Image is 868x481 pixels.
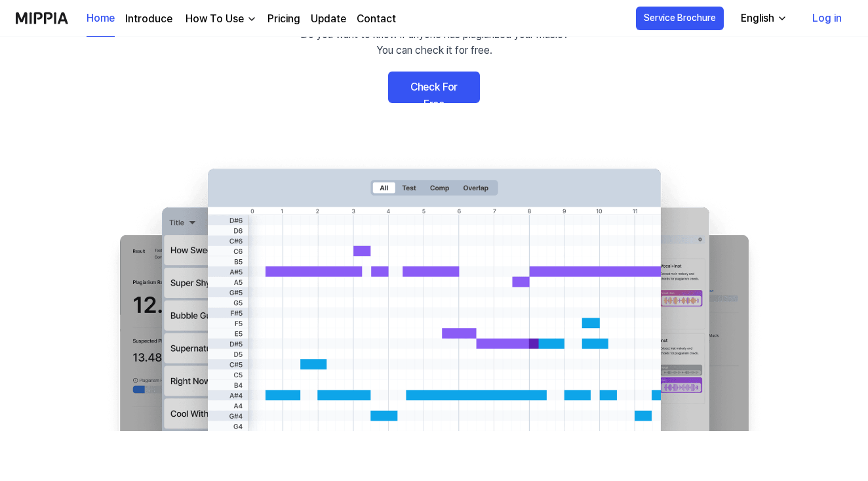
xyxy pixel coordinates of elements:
[388,72,480,103] a: Check For Free
[357,11,396,27] a: Contact
[183,11,257,27] button: How To Use
[738,10,777,26] div: English
[125,11,172,27] a: Introduce
[247,14,257,24] img: down
[730,5,795,31] button: English
[636,7,724,30] button: Service Brochure
[93,156,775,431] img: main Image
[311,11,346,27] a: Update
[87,1,115,37] a: Home
[183,11,247,27] div: How To Use
[267,11,300,27] a: Pricing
